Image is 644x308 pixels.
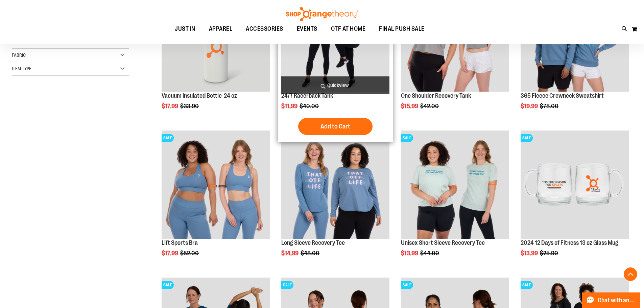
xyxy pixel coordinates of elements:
a: APPAREL [202,21,239,37]
a: 365 Fleece Crewneck Sweatshirt [521,92,604,99]
span: Fabric [12,52,26,58]
a: Vacuum Insulated Bottle 24 oz [162,92,237,99]
img: Main of 2024 AUGUST Long Sleeve Recovery Tee [281,131,389,239]
span: APPAREL [209,21,233,37]
span: $33.90 [180,103,200,110]
span: $42.00 [420,103,440,110]
a: Unisex Short Sleeve Recovery Tee [401,239,485,246]
span: SALE [521,281,533,289]
span: SALE [162,281,174,289]
a: EVENTS [290,21,324,37]
span: FINAL PUSH SALE [379,21,425,37]
span: $13.99 [401,250,419,257]
a: OTF AT HOME [324,21,373,37]
a: 24/7 Racerback Tank [281,92,333,99]
span: $78.00 [540,103,559,110]
span: EVENTS [297,21,317,37]
span: SALE [521,134,533,142]
img: Shop Orangetheory [285,7,359,21]
a: One Shoulder Recovery Tank [401,92,471,99]
a: JUST IN [168,21,202,37]
span: $52.00 [180,250,200,257]
a: FINAL PUSH SALE [372,21,431,37]
span: $19.99 [521,103,539,110]
span: $14.99 [281,250,300,257]
span: $17.99 [162,103,179,110]
div: product [158,127,273,274]
div: product [398,127,512,274]
span: ACCESSORIES [246,21,283,37]
span: $11.99 [281,103,299,110]
span: Add to Cart [320,123,350,130]
span: $48.00 [301,250,320,257]
a: Main of 2024 Covention Lift Sports BraSALE [162,131,270,240]
span: JUST IN [175,21,195,37]
div: product [517,127,632,274]
a: Lift Sports Bra [162,239,198,246]
span: Item Type [12,66,31,71]
a: Main image of 2024 12 Days of Fitness 13 oz Glass MugSALE [521,131,629,240]
a: 2024 12 Days of Fitness 13 oz Glass Mug [521,239,618,246]
span: SALE [162,134,174,142]
button: Chat with an Expert [582,292,640,308]
span: SALE [281,281,293,289]
img: Main of 2024 AUGUST Unisex Short Sleeve Recovery Tee [401,131,509,239]
a: ACCESSORIES [239,21,290,37]
a: Long Sleeve Recovery Tee [281,239,345,246]
span: SALE [401,281,413,289]
a: Quickview [281,76,389,94]
span: Chat with an Expert [598,297,636,304]
span: $15.99 [401,103,419,110]
img: Main image of 2024 12 Days of Fitness 13 oz Glass Mug [521,131,629,239]
span: SALE [401,134,413,142]
button: Add to Cart [298,118,373,135]
span: $17.99 [162,250,179,257]
img: Main of 2024 Covention Lift Sports Bra [162,131,270,239]
span: $13.99 [521,250,539,257]
a: Main of 2024 AUGUST Long Sleeve Recovery TeeSALE [281,131,389,240]
span: OTF AT HOME [331,21,366,37]
span: $44.00 [420,250,440,257]
a: Main of 2024 AUGUST Unisex Short Sleeve Recovery TeeSALE [401,131,509,240]
button: Back To Top [624,267,637,281]
span: $40.00 [300,103,320,110]
div: product [278,127,393,274]
span: $25.90 [540,250,559,257]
